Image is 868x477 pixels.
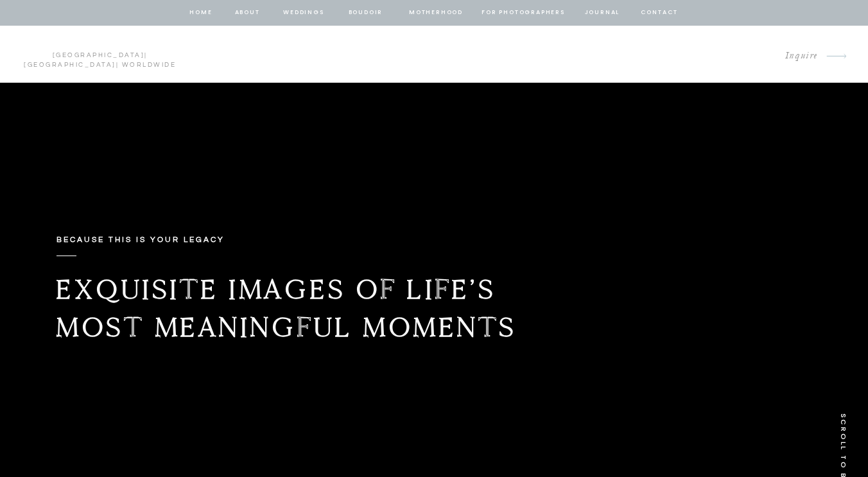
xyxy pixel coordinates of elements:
[56,272,517,344] b: Exquisite images of life’s most meaningful moments
[582,7,622,19] a: journal
[482,7,565,19] a: for photographers
[282,7,325,19] a: Weddings
[347,7,384,19] a: BOUDOIR
[56,236,225,244] b: Because this is your legacy
[189,7,213,19] a: home
[18,51,182,58] p: | | Worldwide
[53,52,145,58] a: [GEOGRAPHIC_DATA]
[775,48,818,65] a: Inquire
[409,7,462,19] a: Motherhood
[639,7,680,19] a: contact
[234,7,261,19] a: about
[24,62,116,68] a: [GEOGRAPHIC_DATA]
